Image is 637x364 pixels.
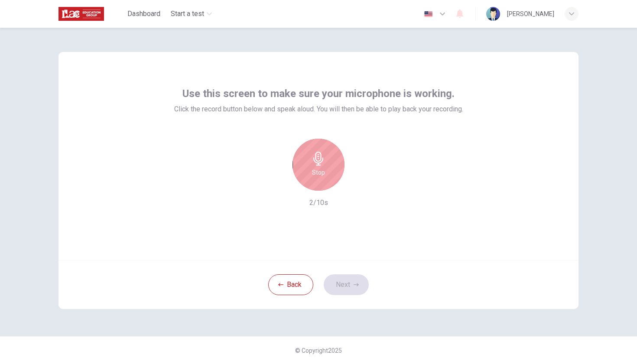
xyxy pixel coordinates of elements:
[127,9,160,19] span: Dashboard
[171,9,204,19] span: Start a test
[182,87,455,101] span: Use this screen to make sure your microphone is working.
[58,5,124,23] a: ILAC logo
[423,11,434,17] img: en
[309,198,328,208] h6: 2/10s
[58,5,104,23] img: ILAC logo
[174,104,463,114] span: Click the record button below and speak aloud. You will then be able to play back your recording.
[268,274,313,295] button: Back
[167,6,215,22] button: Start a test
[507,9,554,19] div: [PERSON_NAME]
[124,6,164,22] button: Dashboard
[295,347,342,354] span: © Copyright 2025
[312,167,325,178] h6: Stop
[486,7,500,21] img: Profile picture
[292,139,344,191] button: Stop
